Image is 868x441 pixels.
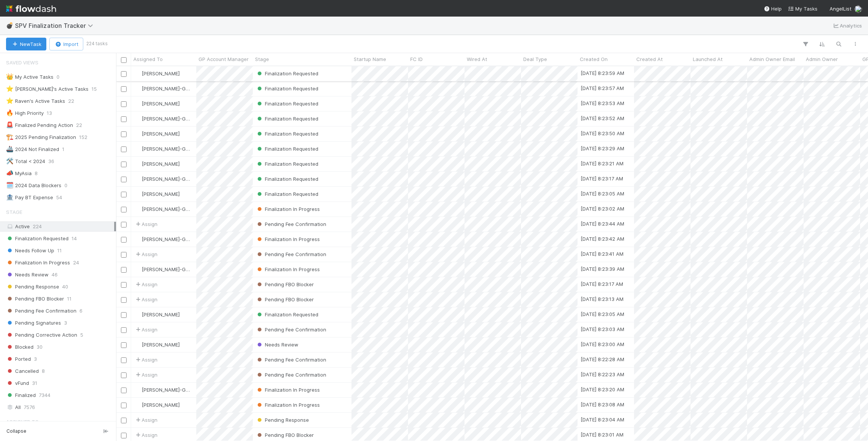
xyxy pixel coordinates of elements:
span: Assign [134,416,157,424]
div: 2025 Pending Finalization [6,133,76,142]
span: Finalization In Progress [256,402,320,408]
img: avatar_cbf6e7c1-1692-464b-bc1b-b8582b2cbdce.png [134,101,141,107]
div: [DATE] 8:23:17 AM [581,280,623,288]
input: Toggle Row Selected [121,237,127,243]
input: Toggle Row Selected [121,101,127,107]
img: avatar_cbf6e7c1-1692-464b-bc1b-b8582b2cbdce.png [134,191,141,197]
span: Pending FBO Blocker [256,281,314,287]
span: 0 [64,181,67,190]
span: Assign [134,356,157,363]
div: [PERSON_NAME]-Gayob [134,115,193,122]
div: [DATE] 8:23:39 AM [581,265,624,273]
span: 🚢 [6,146,14,152]
input: Toggle All Rows Selected [121,57,127,63]
span: Pending FBO Blocker [256,296,314,302]
span: Pending Signatures [6,318,61,328]
span: 54 [56,193,62,202]
div: [PERSON_NAME] [134,130,180,137]
div: [DATE] 8:23:04 AM [581,416,624,423]
span: Pending Fee Confirmation [256,327,326,333]
input: Toggle Row Selected [121,252,127,258]
div: [DATE] 8:23:02 AM [581,205,624,212]
div: [PERSON_NAME]-Gayob [134,145,193,153]
span: [PERSON_NAME] [142,191,180,197]
img: avatar_45aa71e2-cea6-4b00-9298-a0421aa61a2d.png [134,206,141,212]
span: [PERSON_NAME] [142,161,180,167]
div: Finalization In Progress [256,205,320,213]
span: [PERSON_NAME] [142,342,180,348]
div: Finalization In Progress [256,386,320,394]
span: Assign [134,326,157,333]
input: Toggle Row Selected [121,207,127,212]
span: 0 [57,72,60,82]
span: Cancelled [6,366,39,376]
span: 🚨 [6,122,14,128]
div: [PERSON_NAME]-Gayob [134,386,193,394]
span: Pending FBO Blocker [256,432,314,438]
span: Saved Views [6,55,38,70]
a: Analytics [832,21,862,30]
div: Finalization Requested [256,100,318,107]
span: 152 [79,133,87,142]
div: [PERSON_NAME]-Gayob [134,266,193,273]
div: [PERSON_NAME] [134,160,180,168]
input: Toggle Row Selected [121,312,127,318]
img: logo-inverted-e16ddd16eac7371096b0.svg [6,2,56,15]
span: Finalization Requested [256,131,318,137]
div: [DATE] 8:23:20 AM [581,386,624,393]
span: [PERSON_NAME] [142,311,180,317]
span: 3 [34,354,37,364]
span: 13 [47,108,52,118]
input: Toggle Row Selected [121,192,127,197]
div: Finalization In Progress [256,266,320,273]
span: 💣 [6,22,14,29]
div: Finalized Pending Action [6,121,73,130]
div: Pay BT Expense [6,193,53,202]
span: 8 [42,366,45,376]
img: avatar_45aa71e2-cea6-4b00-9298-a0421aa61a2d.png [134,116,141,122]
span: ⭐ [6,98,14,104]
input: Toggle Row Selected [121,433,127,438]
span: [PERSON_NAME]-Gayob [142,116,197,122]
img: avatar_cbf6e7c1-1692-464b-bc1b-b8582b2cbdce.png [134,402,141,408]
div: [PERSON_NAME] [134,190,180,198]
span: 📣 [6,170,14,176]
span: 3 [64,318,67,328]
span: 46 [52,270,58,279]
div: Assign [134,296,157,303]
button: Import [49,38,83,50]
div: Needs Review [256,341,298,348]
div: Assign [134,281,157,288]
span: Pending FBO Blocker [6,294,64,304]
span: Launched At [693,55,723,63]
div: [DATE] 8:23:01 AM [581,431,623,438]
span: [PERSON_NAME] [142,70,180,76]
span: 🗓️ [6,182,14,188]
input: Toggle Row Selected [121,131,127,137]
span: Created At [636,55,663,63]
span: Pending Response [256,417,309,423]
span: Finalization Requested [256,161,318,167]
span: Assign [134,431,157,439]
div: Active [6,222,114,231]
span: Finalization In Progress [256,387,320,393]
img: avatar_45aa71e2-cea6-4b00-9298-a0421aa61a2d.png [134,236,141,242]
span: 11 [67,294,72,304]
div: [DATE] 8:23:03 AM [581,325,624,333]
span: [PERSON_NAME]-Gayob [142,266,197,272]
div: Assign [134,220,157,228]
div: [DATE] 8:23:57 AM [581,84,624,92]
div: 2024 Data Blockers [6,181,61,190]
div: [DATE] 8:23:05 AM [581,310,624,318]
div: [PERSON_NAME] [134,100,180,107]
span: Ported [6,354,31,364]
span: Finalization Requested [256,116,318,122]
div: Finalization Requested [256,190,318,198]
div: [PERSON_NAME] [134,401,180,409]
span: Finalization In Progress [256,206,320,212]
div: [DATE] 8:23:17 AM [581,175,623,182]
span: 7576 [24,403,35,412]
